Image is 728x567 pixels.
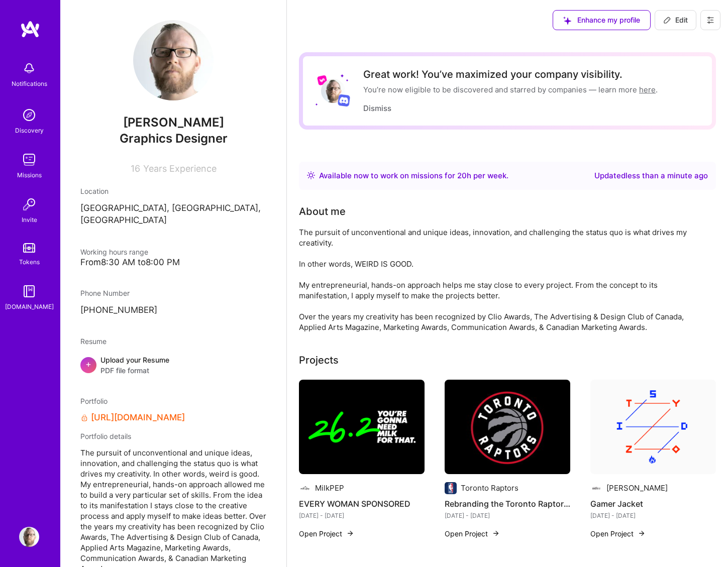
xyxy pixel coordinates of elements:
[19,194,39,214] img: Invite
[80,337,107,346] span: Resume
[457,171,467,180] span: 20
[15,125,44,136] div: Discovery
[131,163,140,174] span: 16
[307,171,315,179] img: Availability
[299,528,354,539] button: Open Project
[80,115,266,130] span: [PERSON_NAME]
[363,84,658,95] div: You’re now eligible to be discovered and starred by companies — learn more .
[80,431,266,441] div: Portfolio details
[299,380,425,474] img: EVERY WOMAN SPONSORED
[100,365,169,376] span: PDF file format
[445,528,500,539] button: Open Project
[563,17,571,25] i: icon SuggestedTeams
[590,482,602,494] img: Company logo
[639,85,656,94] a: here
[80,289,130,297] span: Phone Number
[100,355,169,376] div: Upload your Resume
[19,527,39,547] img: User Avatar
[663,15,688,25] span: Edit
[590,497,716,510] h4: Gamer Jacket
[133,20,214,100] img: User Avatar
[19,105,39,125] img: discovery
[143,163,217,174] span: Years Experience
[317,75,328,85] img: Lyft logo
[563,15,640,25] span: Enhance my profile
[19,150,39,170] img: teamwork
[299,204,346,219] div: About me
[120,131,228,146] span: Graphics Designer
[445,380,570,474] img: Rebranding the Toronto Raptors basketball team
[80,186,266,196] div: Location
[22,214,37,225] div: Invite
[445,482,457,494] img: Company logo
[85,359,91,369] span: +
[80,397,108,405] span: Portfolio
[80,202,266,226] p: [GEOGRAPHIC_DATA], [GEOGRAPHIC_DATA], [GEOGRAPHIC_DATA]
[299,510,425,521] div: [DATE] - [DATE]
[80,257,266,268] div: From 8:30 AM to 8:00 PM
[299,353,339,368] div: Projects
[91,412,185,423] a: [URL][DOMAIN_NAME]
[363,103,391,114] button: Dismiss
[492,529,500,537] img: arrow-right
[461,483,518,493] div: Toronto Raptors
[590,528,646,539] button: Open Project
[299,227,701,332] div: The pursuit of unconventional and unique ideas, innovation, and challenging the status quo is wha...
[445,510,570,521] div: [DATE] - [DATE]
[23,243,35,253] img: tokens
[80,248,148,256] span: Working hours range
[638,529,646,537] img: arrow-right
[606,483,668,493] div: [PERSON_NAME]
[299,482,311,494] img: Company logo
[20,20,40,38] img: logo
[590,380,716,474] img: Gamer Jacket
[321,79,345,103] img: User Avatar
[445,497,570,510] h4: Rebranding the Toronto Raptors basketball team
[19,58,39,78] img: bell
[17,170,42,180] div: Missions
[5,301,54,312] div: [DOMAIN_NAME]
[346,529,354,537] img: arrow-right
[80,304,266,316] p: [PHONE_NUMBER]
[19,257,40,267] div: Tokens
[299,497,425,510] h4: EVERY WOMAN SPONSORED
[363,68,658,80] div: Great work! You’ve maximized your company visibility.
[590,510,716,521] div: [DATE] - [DATE]
[315,483,344,493] div: MilkPEP
[12,78,47,89] div: Notifications
[319,170,508,182] div: Available now to work on missions for h per week .
[338,94,350,106] img: Discord logo
[19,281,39,301] img: guide book
[594,170,708,182] div: Updated less than a minute ago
